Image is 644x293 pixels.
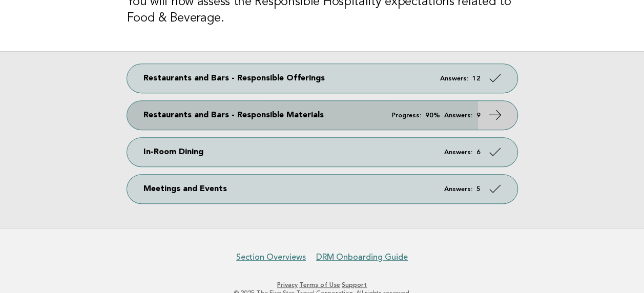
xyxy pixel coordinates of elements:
strong: 12 [472,75,481,82]
a: Support [342,281,367,288]
em: Answers: [444,149,472,156]
a: DRM Onboarding Guide [316,252,408,262]
strong: 6 [476,149,481,156]
a: Privacy [277,281,298,288]
strong: 90% [425,112,440,119]
a: Restaurants and Bars - Responsible Offerings Answers: 12 [127,64,517,93]
a: Restaurants and Bars - Responsible Materials Progress: 90% Answers: 9 [127,101,517,130]
p: · · [14,281,630,289]
a: In-Room Dining Answers: 6 [127,138,517,166]
a: Meetings and Events Answers: 5 [127,175,517,203]
em: Answers: [444,186,472,193]
strong: 5 [476,186,481,193]
a: Section Overviews [236,252,306,262]
strong: 9 [476,112,481,119]
em: Answers: [440,75,468,82]
em: Progress: [391,112,421,119]
em: Answers: [444,112,472,119]
a: Terms of Use [299,281,340,288]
